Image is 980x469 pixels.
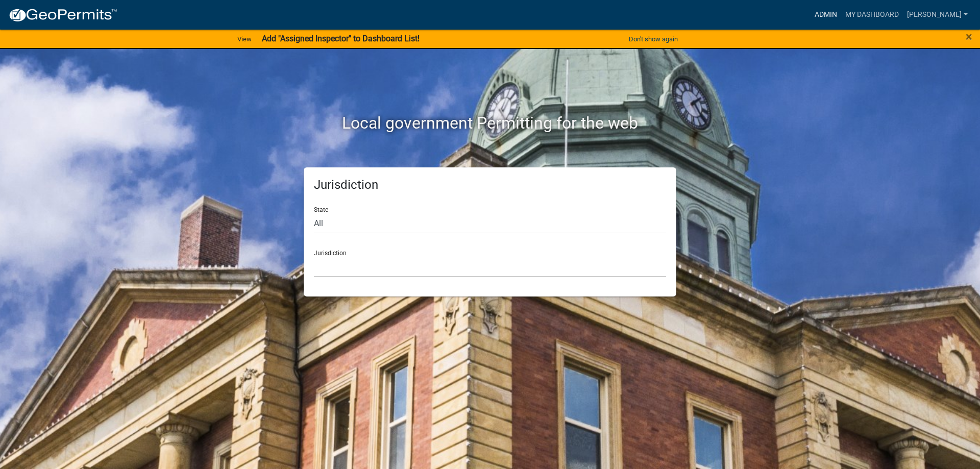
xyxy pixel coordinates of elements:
button: Don't show again [625,31,682,47]
a: My Dashboard [841,5,903,24]
h5: Jurisdiction [314,178,666,192]
a: [PERSON_NAME] [903,5,972,24]
strong: Add "Assigned Inspector" to Dashboard List! [262,34,420,43]
a: View [233,31,256,47]
button: Close [966,31,972,43]
span: × [966,30,972,44]
a: Admin [811,5,841,24]
h2: Local government Permitting for the web [207,113,773,133]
